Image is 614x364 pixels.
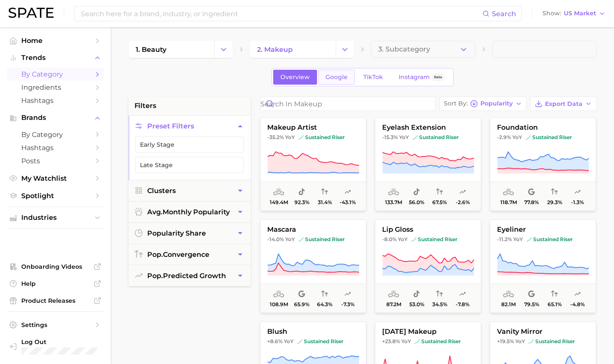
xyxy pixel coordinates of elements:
[459,187,466,197] span: popularity predicted growth: Very Unlikely
[388,187,399,197] span: average monthly popularity: Very High Popularity
[80,6,483,21] input: Search here for a brand, industry, or ingredient
[7,318,104,331] a: Settings
[260,328,366,336] span: blush
[297,338,343,345] span: sustained riser
[409,301,424,307] span: 53.0%
[7,34,104,47] a: Home
[413,289,420,299] span: popularity share: TikTok
[214,41,233,58] button: Change Category
[571,199,584,205] span: -1.3%
[432,199,447,205] span: 67.5%
[294,301,309,307] span: 65.9%
[497,338,514,344] span: +19.5%
[530,97,597,111] button: Export Data
[7,260,104,273] a: Onboarding Videos
[503,289,514,299] span: average monthly popularity: Very High Popularity
[7,141,104,154] a: Hashtags
[414,339,420,344] img: sustained riser
[21,70,89,78] span: by Category
[411,236,457,243] span: sustained riser
[317,301,332,307] span: 64.3%
[432,301,447,307] span: 34.5%
[7,172,104,185] a: My Watchlist
[321,187,328,197] span: popularity convergence: Low Convergence
[257,45,293,54] span: 2. makeup
[375,219,481,313] button: lip gloss-8.0% YoYsustained risersustained riser87.2m53.0%34.5%-7.8%
[547,301,561,307] span: 65.1%
[267,134,284,140] span: -35.2%
[528,338,575,345] span: sustained riser
[129,116,251,136] button: Preset Filters
[21,174,89,182] span: My Watchlist
[285,236,295,243] span: YoY
[574,289,581,299] span: popularity predicted growth: Very Unlikely
[298,134,345,141] span: sustained riser
[375,124,481,131] span: eyelash extension
[260,219,366,313] button: mascara-14.0% YoYsustained risersustained riser108.9m65.9%64.3%-7.3%
[267,236,284,242] span: -14.0%
[382,236,397,242] span: -8.0%
[356,70,390,85] a: TikTok
[21,263,89,270] span: Onboarding Videos
[528,289,535,299] span: popularity share: Google
[298,135,303,140] img: sustained riser
[129,265,251,286] button: pop.predicted growth
[7,277,104,290] a: Help
[9,8,54,18] img: SPATE
[135,136,244,153] button: Early Stage
[7,211,104,224] button: Industries
[391,70,452,85] a: InstagramBeta
[456,301,469,307] span: -7.8%
[21,54,89,62] span: Trends
[318,70,355,85] a: Google
[551,187,558,197] span: popularity convergence: Low Convergence
[7,111,104,124] button: Brands
[388,289,399,299] span: average monthly popularity: Very High Popularity
[524,199,539,205] span: 77.8%
[21,157,89,165] span: Posts
[515,338,525,345] span: YoY
[382,338,400,344] span: +23.8%
[147,122,194,130] span: Preset Filters
[269,199,288,205] span: 149.4m
[129,41,214,58] a: 1. beauty
[21,297,89,304] span: Product Releases
[260,226,366,233] span: mascara
[436,187,443,197] span: popularity convergence: High Convergence
[497,236,512,242] span: -11.2%
[543,11,561,16] span: Show
[341,301,354,307] span: -7.3%
[547,199,562,205] span: 29.3%
[21,321,89,329] span: Settings
[285,134,295,141] span: YoY
[326,74,348,81] span: Google
[340,199,356,205] span: -43.1%
[524,301,539,307] span: 79.5%
[298,187,305,197] span: popularity share: TikTok
[336,41,354,58] button: Change Category
[528,339,534,344] img: sustained riser
[375,226,481,233] span: lip gloss
[298,289,305,299] span: popularity share: Google
[501,301,516,307] span: 82.1m
[260,97,435,111] input: Search in makeup
[294,199,309,205] span: 92.3%
[7,94,104,107] a: Hashtags
[525,135,531,140] img: sustained riser
[21,131,89,139] span: by Category
[250,41,336,58] a: 2. makeup
[459,289,466,299] span: popularity predicted growth: Very Unlikely
[147,208,230,216] span: monthly popularity
[500,199,517,205] span: 118.7m
[412,134,459,141] span: sustained riser
[436,289,443,299] span: popularity convergence: Low Convergence
[378,45,430,53] span: 3. Subcategory
[414,338,461,345] span: sustained riser
[269,301,288,307] span: 108.9m
[385,199,402,205] span: 133.7m
[284,338,294,345] span: YoY
[21,83,89,91] span: Ingredients
[7,128,104,141] a: by Category
[375,117,481,211] button: eyelash extension-15.3% YoYsustained risersustained riser133.7m56.0%67.5%-2.6%
[444,101,468,106] span: Sort By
